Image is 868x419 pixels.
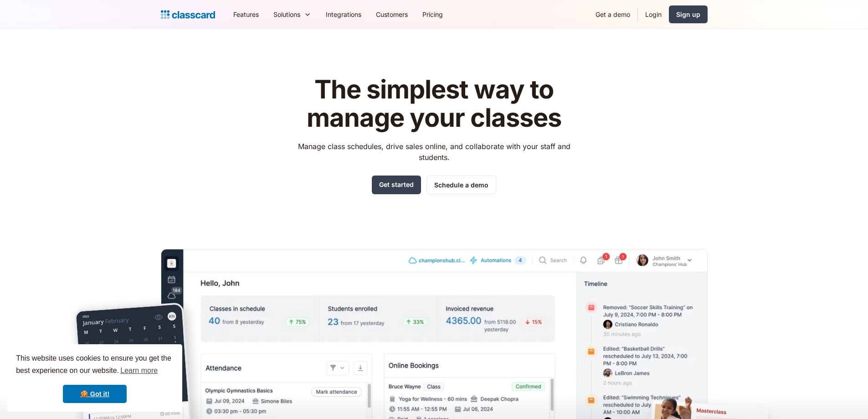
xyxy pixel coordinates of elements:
a: Login [638,4,669,25]
a: dismiss cookie message [63,385,127,403]
div: cookieconsent [7,344,182,412]
a: Pricing [415,4,450,25]
a: Integrations [318,4,369,25]
h1: The simplest way to manage your classes [289,76,579,132]
a: Get started [372,176,421,194]
a: learn more about cookies [119,364,159,378]
a: Customers [369,4,415,25]
a: Schedule a demo [426,176,496,194]
div: Sign up [676,10,700,19]
a: Logo [161,8,215,21]
a: Features [226,4,266,25]
p: Manage class schedules, drive sales online, and collaborate with your staff and students. [289,141,579,163]
div: Solutions [273,10,300,19]
span: This website uses cookies to ensure you get the best experience on our website. [16,353,174,378]
a: Sign up [669,5,708,23]
div: Solutions [266,4,318,25]
a: Get a demo [588,4,637,25]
